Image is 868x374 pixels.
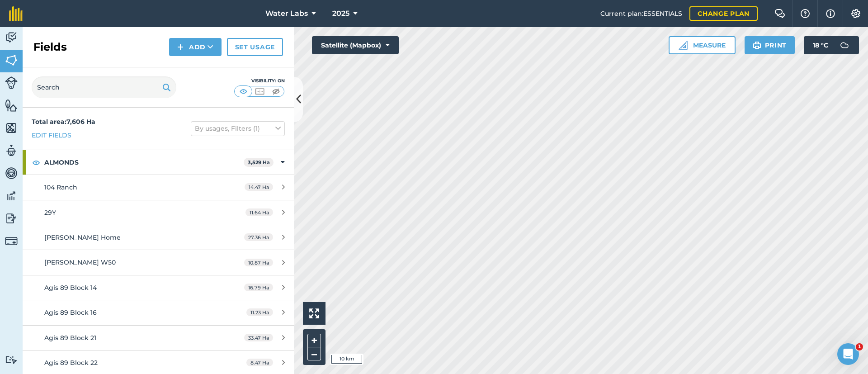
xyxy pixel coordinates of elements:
a: Set usage [227,38,283,56]
img: svg+xml;base64,PHN2ZyB4bWxucz0iaHR0cDovL3d3dy53My5vcmcvMjAwMC9zdmciIHdpZHRoPSI1NiIgaGVpZ2h0PSI2MC... [5,53,18,67]
img: Ruler icon [679,41,688,50]
img: svg+xml;base64,PD94bWwgdmVyc2lvbj0iMS4wIiBlbmNvZGluZz0idXRmLTgiPz4KPCEtLSBHZW5lcmF0b3I6IEFkb2JlIE... [5,235,18,247]
button: – [307,347,321,360]
img: svg+xml;base64,PHN2ZyB4bWxucz0iaHR0cDovL3d3dy53My5vcmcvMjAwMC9zdmciIHdpZHRoPSI1MCIgaGVpZ2h0PSI0MC... [270,87,282,96]
a: Agis 89 Block 1416.79 Ha [23,275,294,300]
div: ALMONDS3,529 Ha [23,150,294,175]
span: 11.64 Ha [245,208,273,216]
img: svg+xml;base64,PHN2ZyB4bWxucz0iaHR0cDovL3d3dy53My5vcmcvMjAwMC9zdmciIHdpZHRoPSIxOSIgaGVpZ2h0PSIyNC... [162,82,171,93]
span: 29Y [44,208,56,217]
button: Add [169,38,222,56]
img: svg+xml;base64,PHN2ZyB4bWxucz0iaHR0cDovL3d3dy53My5vcmcvMjAwMC9zdmciIHdpZHRoPSIxOSIgaGVpZ2h0PSIyNC... [753,40,761,51]
img: svg+xml;base64,PHN2ZyB4bWxucz0iaHR0cDovL3d3dy53My5vcmcvMjAwMC9zdmciIHdpZHRoPSI1NiIgaGVpZ2h0PSI2MC... [5,121,18,135]
span: Water Labs [265,8,308,19]
span: Agis 89 Block 22 [44,359,98,367]
img: svg+xml;base64,PHN2ZyB4bWxucz0iaHR0cDovL3d3dy53My5vcmcvMjAwMC9zdmciIHdpZHRoPSIxNyIgaGVpZ2h0PSIxNy... [826,8,835,19]
a: [PERSON_NAME] W5010.87 Ha [23,250,294,275]
img: svg+xml;base64,PHN2ZyB4bWxucz0iaHR0cDovL3d3dy53My5vcmcvMjAwMC9zdmciIHdpZHRoPSI1MCIgaGVpZ2h0PSI0MC... [238,87,249,96]
a: 104 Ranch14.47 Ha [23,175,294,199]
span: [PERSON_NAME] Home [44,233,121,241]
img: svg+xml;base64,PD94bWwgdmVyc2lvbj0iMS4wIiBlbmNvZGluZz0idXRmLTgiPz4KPCEtLSBHZW5lcmF0b3I6IEFkb2JlIE... [835,36,854,54]
span: 10.87 Ha [244,259,273,266]
img: svg+xml;base64,PD94bWwgdmVyc2lvbj0iMS4wIiBlbmNvZGluZz0idXRmLTgiPz4KPCEtLSBHZW5lcmF0b3I6IEFkb2JlIE... [5,355,18,364]
img: svg+xml;base64,PD94bWwgdmVyc2lvbj0iMS4wIiBlbmNvZGluZz0idXRmLTgiPz4KPCEtLSBHZW5lcmF0b3I6IEFkb2JlIE... [5,166,18,180]
a: Change plan [689,6,758,21]
a: 29Y11.64 Ha [23,200,294,225]
button: 18 °C [804,36,859,54]
img: A question mark icon [800,9,811,18]
span: 2025 [332,8,349,19]
button: By usages, Filters (1) [191,121,285,136]
img: svg+xml;base64,PHN2ZyB4bWxucz0iaHR0cDovL3d3dy53My5vcmcvMjAwMC9zdmciIHdpZHRoPSIxOCIgaGVpZ2h0PSIyNC... [32,157,40,168]
span: 104 Ranch [44,183,77,191]
span: 8.47 Ha [246,359,273,366]
a: [PERSON_NAME] Home27.36 Ha [23,225,294,250]
a: Agis 89 Block 2133.47 Ha [23,326,294,350]
button: Print [745,36,795,54]
span: Agis 89 Block 21 [44,334,96,342]
button: Satellite (Mapbox) [312,36,399,54]
img: fieldmargin Logo [9,6,23,21]
span: 11.23 Ha [246,308,273,316]
span: Current plan : ESSENTIALS [600,9,682,19]
img: svg+xml;base64,PHN2ZyB4bWxucz0iaHR0cDovL3d3dy53My5vcmcvMjAwMC9zdmciIHdpZHRoPSI1NiIgaGVpZ2h0PSI2MC... [5,99,18,112]
span: Agis 89 Block 14 [44,284,97,292]
a: Agis 89 Block 1611.23 Ha [23,300,294,325]
img: svg+xml;base64,PD94bWwgdmVyc2lvbj0iMS4wIiBlbmNvZGluZz0idXRmLTgiPz4KPCEtLSBHZW5lcmF0b3I6IEFkb2JlIE... [5,31,18,44]
img: svg+xml;base64,PD94bWwgdmVyc2lvbj0iMS4wIiBlbmNvZGluZz0idXRmLTgiPz4KPCEtLSBHZW5lcmF0b3I6IEFkb2JlIE... [5,212,18,225]
span: 14.47 Ha [245,183,273,191]
span: [PERSON_NAME] W50 [44,258,116,266]
a: Edit fields [32,130,71,140]
img: svg+xml;base64,PD94bWwgdmVyc2lvbj0iMS4wIiBlbmNvZGluZz0idXRmLTgiPz4KPCEtLSBHZW5lcmF0b3I6IEFkb2JlIE... [5,144,18,157]
strong: 3,529 Ha [248,159,270,166]
span: 27.36 Ha [244,233,273,241]
h2: Fields [33,40,67,54]
span: Agis 89 Block 16 [44,308,97,317]
span: 33.47 Ha [244,334,273,341]
span: 1 [856,343,863,350]
img: svg+xml;base64,PD94bWwgdmVyc2lvbj0iMS4wIiBlbmNvZGluZz0idXRmLTgiPz4KPCEtLSBHZW5lcmF0b3I6IEFkb2JlIE... [5,189,18,203]
input: Search [32,76,176,98]
img: svg+xml;base64,PHN2ZyB4bWxucz0iaHR0cDovL3d3dy53My5vcmcvMjAwMC9zdmciIHdpZHRoPSI1MCIgaGVpZ2h0PSI0MC... [254,87,265,96]
span: 16.79 Ha [244,284,273,291]
button: + [307,334,321,347]
span: 18 ° C [813,36,828,54]
iframe: Intercom live chat [837,343,859,365]
img: A cog icon [850,9,861,18]
img: svg+xml;base64,PD94bWwgdmVyc2lvbj0iMS4wIiBlbmNvZGluZz0idXRmLTgiPz4KPCEtLSBHZW5lcmF0b3I6IEFkb2JlIE... [5,76,18,89]
img: Four arrows, one pointing top left, one top right, one bottom right and the last bottom left [309,308,319,318]
img: svg+xml;base64,PHN2ZyB4bWxucz0iaHR0cDovL3d3dy53My5vcmcvMjAwMC9zdmciIHdpZHRoPSIxNCIgaGVpZ2h0PSIyNC... [177,42,184,52]
img: Two speech bubbles overlapping with the left bubble in the forefront [774,9,785,18]
strong: Total area : 7,606 Ha [32,118,95,126]
button: Measure [669,36,736,54]
div: Visibility: On [234,77,285,85]
strong: ALMONDS [44,150,244,175]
